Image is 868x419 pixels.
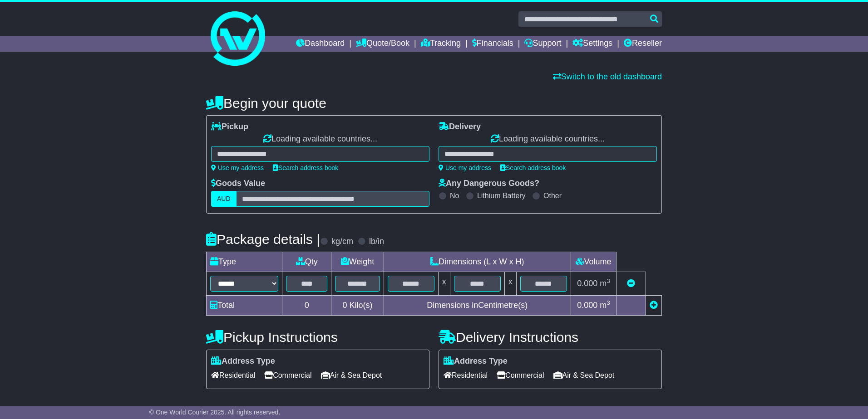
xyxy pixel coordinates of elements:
a: Reseller [624,36,662,52]
label: Address Type [444,356,508,366]
label: Other [543,191,562,200]
label: Any Dangerous Goods? [439,179,539,189]
a: Settings [572,36,612,52]
span: m [600,279,610,288]
td: Dimensions in Centimetre(s) [384,295,571,315]
a: Search address book [500,164,566,171]
a: Switch to the old dashboard [553,72,662,81]
div: Loading available countries... [211,134,429,144]
span: Residential [211,368,255,382]
a: Use my address [439,164,491,171]
label: Delivery [439,122,481,132]
td: x [504,272,516,295]
label: AUD [211,191,237,207]
td: Qty [282,252,331,272]
td: Kilo(s) [331,295,384,315]
td: 0 [282,295,331,315]
a: Support [524,36,561,52]
span: © One World Courier 2025. All rights reserved. [149,409,281,416]
td: Volume [571,252,616,272]
span: m [600,301,610,310]
td: Type [207,252,282,272]
label: kg/cm [331,237,353,247]
sup: 3 [607,299,610,306]
td: Total [207,295,282,315]
span: Commercial [264,368,311,382]
a: Tracking [421,36,461,52]
a: Use my address [211,164,264,171]
span: 0.000 [577,279,597,288]
span: Commercial [497,368,544,382]
a: Dashboard [296,36,345,52]
label: No [450,191,459,200]
a: Add new item [650,301,658,310]
h4: Pickup Instructions [206,330,429,345]
a: Financials [472,36,513,52]
span: Air & Sea Depot [553,368,615,382]
span: 0.000 [577,301,597,310]
h4: Begin your quote [206,96,662,111]
label: Goods Value [211,179,265,189]
span: Residential [444,368,488,382]
h4: Delivery Instructions [439,330,662,345]
label: Lithium Battery [477,191,526,200]
label: Pickup [211,122,248,132]
a: Quote/Book [356,36,409,52]
h4: Package details | [206,232,320,247]
td: Dimensions (L x W x H) [384,252,571,272]
span: 0 [342,301,347,310]
a: Remove this item [627,279,635,288]
label: lb/in [369,237,384,247]
sup: 3 [607,278,610,284]
td: Weight [331,252,384,272]
label: Address Type [211,356,275,366]
td: x [438,272,450,295]
span: Air & Sea Depot [321,368,382,382]
a: Search address book [273,164,338,171]
div: Loading available countries... [439,134,657,144]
